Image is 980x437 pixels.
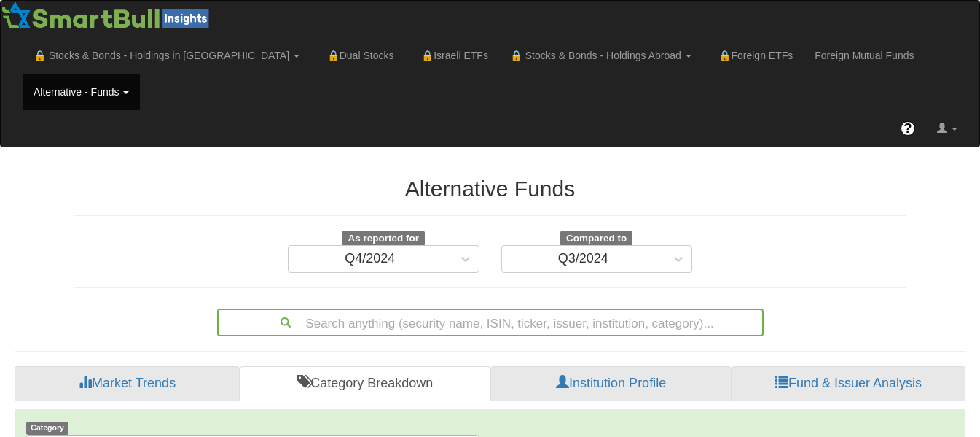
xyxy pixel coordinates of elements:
div: Q3/2024 [558,252,608,266]
a: 🔒Foreign ETFs [702,37,804,74]
a: 🔒 Stocks & Bonds - Holdings in [GEOGRAPHIC_DATA] [23,37,310,74]
span: As reported for [342,231,425,247]
a: 🔒 Stocks & Bonds - Holdings Abroad [499,37,702,74]
span: Category [26,422,68,434]
a: Category Breakdown [240,366,490,401]
a: 🔒Dual Stocks [310,37,404,74]
a: ? [890,110,926,147]
a: 🔒Israeli ETFs [404,37,498,74]
h2: Alternative Funds [75,177,906,201]
div: Search anything (security name, ISIN, ticker, issuer, institution, category)... [219,310,762,335]
div: Q4/2024 [345,252,395,266]
a: Institution Profile [490,366,732,401]
span: ? [904,121,912,136]
a: Market Trends [15,366,240,401]
a: Fund & Issuer Analysis [732,366,965,401]
a: Alternative - Funds [23,74,140,110]
a: Foreign Mutual Funds [804,37,925,74]
img: Smartbull [1,1,215,30]
span: Compared to [560,231,632,247]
